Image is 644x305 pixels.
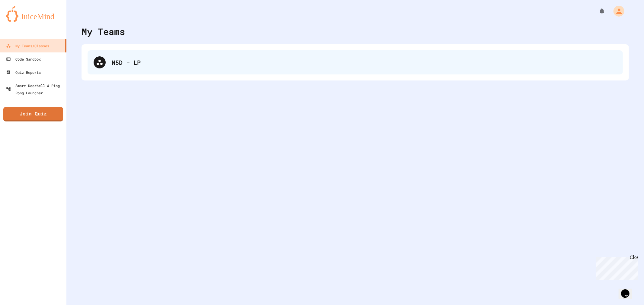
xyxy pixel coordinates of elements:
[6,6,60,22] img: logo-orange.svg
[3,107,63,121] a: Join Quiz
[6,42,49,49] div: My Teams/Classes
[6,55,41,63] div: Code Sandbox
[112,58,617,67] div: N5D - LP
[587,6,607,16] div: My Notifications
[6,82,64,96] div: Smart Doorbell & Ping Pong Launcher
[6,69,41,76] div: Quiz Reports
[82,25,125,38] div: My Teams
[607,4,626,18] div: My Account
[88,50,623,74] div: N5D - LP
[619,281,638,299] iframe: chat widget
[594,255,638,280] iframe: chat widget
[2,2,42,38] div: Chat with us now!Close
